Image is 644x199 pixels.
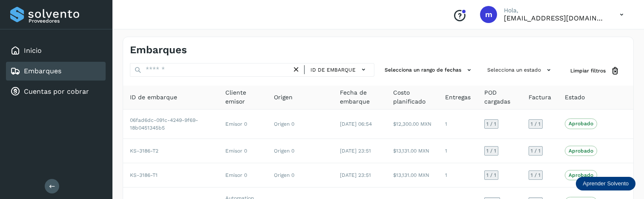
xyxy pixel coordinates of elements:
[486,148,496,153] span: 1 / 1
[531,148,540,153] span: 1 / 1
[24,46,42,55] a: Inicio
[569,172,593,178] p: Aprobado
[486,173,496,178] span: 1 / 1
[484,88,515,106] span: POD cargadas
[310,66,356,74] span: ID de embarque
[565,93,585,102] span: Estado
[438,163,477,187] td: 1
[386,139,438,163] td: $13,131.00 MXN
[386,110,438,139] td: $12,300.00 MXN
[445,93,471,102] span: Entregas
[438,139,477,163] td: 1
[24,67,61,75] a: Embarques
[130,172,158,178] span: KS-3186-T1
[130,93,177,102] span: ID de embarque
[340,172,371,178] span: [DATE] 23:51
[386,163,438,187] td: $13,131.00 MXN
[504,7,606,14] p: Hola,
[504,14,606,22] p: mercedes@solvento.mx
[393,88,431,106] span: Costo planificado
[340,121,372,127] span: [DATE] 06:54
[267,163,333,187] td: Origen 0
[576,177,635,190] div: Aprender Solvento
[218,110,267,139] td: Emisor 0
[218,139,267,163] td: Emisor 0
[570,67,606,75] span: Limpiar filtros
[340,148,371,154] span: [DATE] 23:51
[583,180,629,187] p: Aprender Solvento
[274,93,293,102] span: Origen
[529,93,551,102] span: Factura
[484,63,557,77] button: Selecciona un estado
[130,117,198,131] span: 06fad6dc-091c-4249-9f69-18b0451345b5
[225,88,261,106] span: Cliente emisor
[6,41,106,60] div: Inicio
[130,44,187,56] h4: Embarques
[340,88,379,106] span: Fecha de embarque
[531,173,540,178] span: 1 / 1
[381,63,477,77] button: Selecciona un rango de fechas
[569,121,593,127] p: Aprobado
[130,148,158,154] span: KS-3186-T2
[569,148,593,154] p: Aprobado
[563,63,627,79] button: Limpiar filtros
[218,163,267,187] td: Emisor 0
[438,110,477,139] td: 1
[486,121,496,127] span: 1 / 1
[267,139,333,163] td: Origen 0
[531,121,540,127] span: 1 / 1
[308,63,371,76] button: ID de embarque
[29,18,102,24] p: Proveedores
[6,82,106,101] div: Cuentas por cobrar
[6,62,106,81] div: Embarques
[24,87,89,95] a: Cuentas por cobrar
[267,110,333,139] td: Origen 0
